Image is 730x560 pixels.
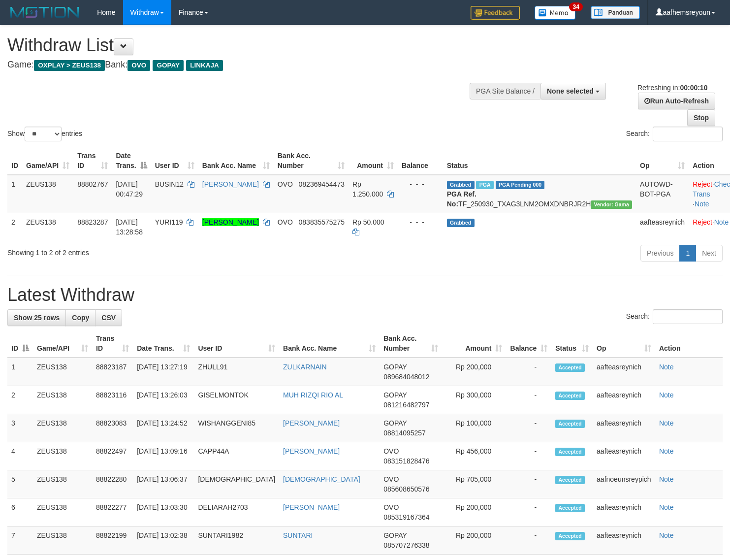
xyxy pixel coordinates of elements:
[283,531,313,539] a: SUNTARI
[506,470,551,498] td: -
[637,84,707,92] span: Refreshing in:
[593,527,655,555] td: aafteasreynich
[687,109,715,126] a: Stop
[402,217,439,227] div: - - -
[7,5,82,20] img: MOTION_logo.png
[7,414,33,442] td: 3
[655,329,723,358] th: Action
[659,531,674,539] a: Note
[442,498,506,527] td: Rp 200,000
[72,314,89,322] span: Copy
[283,363,327,371] a: ZULKARNAIN
[476,181,493,189] span: Marked by aafsreyleap
[442,358,506,386] td: Rp 200,000
[279,329,380,358] th: Bank Acc. Name: activate to sort column ascending
[506,442,551,470] td: -
[116,218,143,236] span: [DATE] 13:28:58
[95,309,122,326] a: CSV
[496,181,545,189] span: PGA Pending
[659,475,674,483] a: Note
[7,358,33,386] td: 1
[278,180,293,188] span: OVO
[92,442,133,470] td: 88822497
[696,245,723,262] a: Next
[77,180,108,188] span: 88802767
[202,180,259,188] a: [PERSON_NAME]
[7,213,22,241] td: 2
[383,503,399,511] span: OVO
[7,527,33,555] td: 7
[92,527,133,555] td: 88822199
[299,218,345,226] span: Copy 083835575275 to clipboard
[593,386,655,414] td: aafteasreynich
[555,363,585,372] span: Accepted
[153,60,184,71] span: GOPAY
[443,147,636,175] th: Status
[506,358,551,386] td: -
[73,147,112,175] th: Trans ID: activate to sort column ascending
[636,147,689,175] th: Op: activate to sort column ascending
[22,175,73,213] td: ZEUS138
[506,527,551,555] td: -
[283,503,340,511] a: [PERSON_NAME]
[127,60,150,71] span: OVO
[7,35,477,55] h1: Withdraw List
[593,442,655,470] td: aafteasreynich
[65,309,95,326] a: Copy
[194,470,279,498] td: [DEMOGRAPHIC_DATA]
[151,147,198,175] th: User ID: activate to sort column ascending
[283,475,360,483] a: [DEMOGRAPHIC_DATA]
[679,245,696,262] a: 1
[555,420,585,428] span: Accepted
[133,470,194,498] td: [DATE] 13:06:37
[92,470,133,498] td: 88822280
[593,414,655,442] td: aafteasreynich
[653,309,723,324] input: Search:
[77,218,108,226] span: 88823287
[593,498,655,527] td: aafteasreynich
[506,498,551,527] td: -
[33,414,92,442] td: ZEUS138
[695,200,709,208] a: Note
[352,180,383,198] span: Rp 1.250.000
[383,475,399,483] span: OVO
[7,175,22,213] td: 1
[7,60,477,70] h4: Game: Bank:
[447,181,475,189] span: Grabbed
[535,6,576,20] img: Button%20Memo.svg
[555,392,585,400] span: Accepted
[547,87,594,95] span: None selected
[7,309,66,326] a: Show 25 rows
[155,180,184,188] span: BUSIN12
[283,447,340,455] a: [PERSON_NAME]
[569,2,582,11] span: 34
[638,93,715,109] a: Run Auto-Refresh
[442,414,506,442] td: Rp 100,000
[283,391,343,399] a: MUH RIZQI RIO AL
[693,180,712,188] a: Reject
[133,498,194,527] td: [DATE] 13:03:30
[7,329,33,358] th: ID: activate to sort column descending
[155,218,183,226] span: YURI119
[7,470,33,498] td: 5
[506,386,551,414] td: -
[626,127,723,141] label: Search:
[278,218,293,226] span: OVO
[22,147,73,175] th: Game/API: activate to sort column ascending
[274,147,349,175] th: Bank Acc. Number: activate to sort column ascending
[383,373,429,381] span: Copy 089684048012 to clipboard
[33,498,92,527] td: ZEUS138
[659,391,674,399] a: Note
[7,498,33,527] td: 6
[471,6,520,20] img: Feedback.jpg
[659,363,674,371] a: Note
[25,127,62,141] select: Showentries
[194,329,279,358] th: User ID: activate to sort column ascending
[593,329,655,358] th: Op: activate to sort column ascending
[442,442,506,470] td: Rp 456,000
[92,358,133,386] td: 88823187
[506,329,551,358] th: Balance: activate to sort column ascending
[593,358,655,386] td: aafteasreynich
[7,147,22,175] th: ID
[555,504,585,512] span: Accepted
